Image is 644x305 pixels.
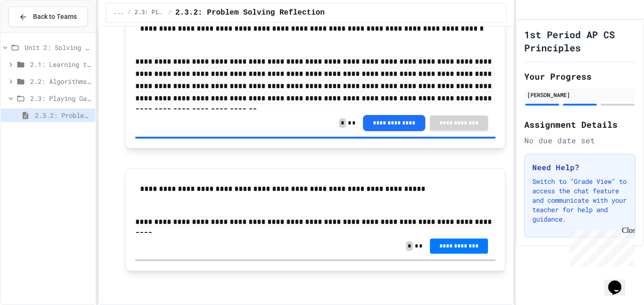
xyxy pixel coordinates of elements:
[532,162,627,173] h3: Need Help?
[527,91,633,99] div: [PERSON_NAME]
[8,7,88,27] button: Back to Teams
[30,76,91,86] span: 2.2: Algorithms - from Pseudocode to Flowcharts
[135,9,165,16] span: 2.3: Playing Games
[33,12,77,22] span: Back to Teams
[25,42,91,52] span: Unit 2: Solving Problems in Computer Science
[524,118,636,131] h2: Assignment Details
[30,59,91,69] span: 2.1: Learning to Solve Hard Problems
[524,135,636,146] div: No due date set
[524,70,636,83] h2: Your Progress
[168,9,172,16] span: /
[4,4,65,60] div: Chat with us now!Close
[604,267,635,296] iframe: chat widget
[127,9,131,16] span: /
[532,177,627,224] p: Switch to "Grade View" to access the chat feature and communicate with your teacher for help and ...
[566,226,635,266] iframe: chat widget
[175,7,325,18] span: 2.3.2: Problem Solving Reflection
[114,9,124,16] span: ...
[35,110,91,120] span: 2.3.2: Problem Solving Reflection
[30,93,91,103] span: 2.3: Playing Games
[524,28,636,54] h1: 1st Period AP CS Principles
